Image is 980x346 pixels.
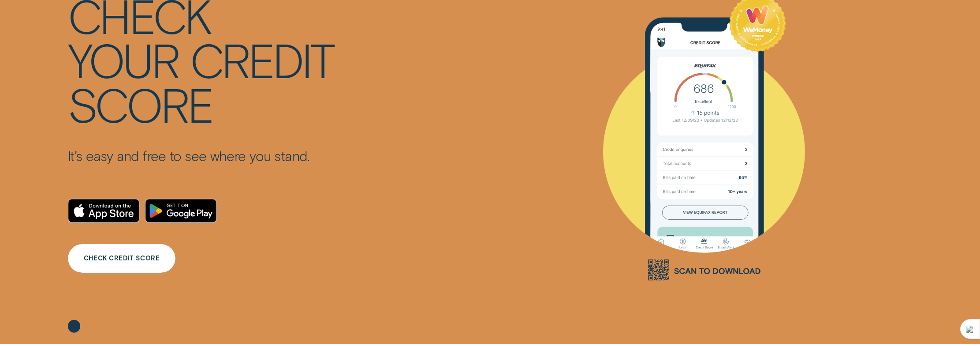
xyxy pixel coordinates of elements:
[68,82,213,126] div: score
[145,199,217,223] a: Android App on Google Play
[190,37,334,81] div: credit
[68,199,140,223] a: Download on the App Store
[68,147,334,164] p: It’s easy and free to see where you stand.
[68,244,175,273] a: CHECK CREDIT SCORE
[84,256,160,261] div: CHECK CREDIT SCORE
[68,37,179,81] div: your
